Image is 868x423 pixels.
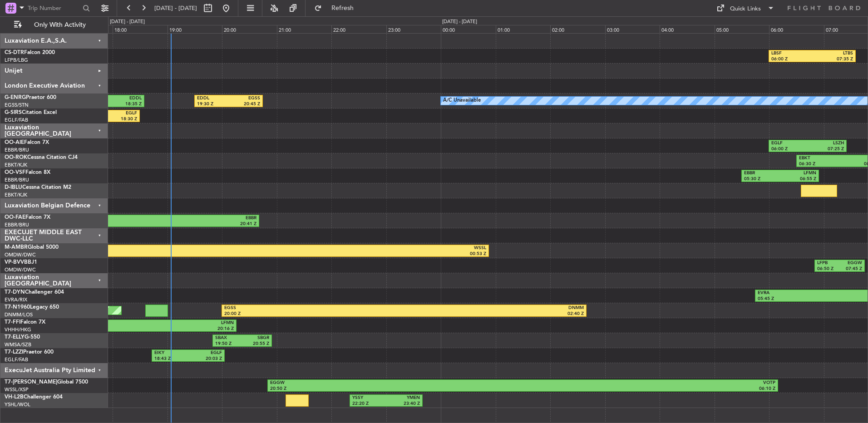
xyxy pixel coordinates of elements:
span: Only With Activity [24,22,96,28]
a: EGLF/FAB [5,356,28,363]
div: A/C Unavailable [443,94,481,108]
a: VP-BVVBBJ1 [5,260,37,265]
span: VH-L2B [5,394,24,400]
div: 23:40 Z [386,401,420,407]
div: LFPB [817,260,839,266]
div: 18:00 [113,25,167,33]
div: EDDL [197,95,229,102]
a: CS-DTRFalcon 2000 [5,50,55,55]
div: SBGR [242,335,270,341]
div: [DATE] - [DATE] [110,18,145,26]
div: EGLF [104,110,138,117]
div: 06:10 Z [523,386,775,392]
a: OO-FAEFalcon 7X [5,215,50,220]
div: 23:00 [386,25,441,33]
div: 19:30 Z [197,101,229,108]
div: EGSS [224,305,404,311]
div: 06:55 Z [780,176,817,182]
div: 20:45 Z [229,101,261,108]
a: OO-ROKCessna Citation CJ4 [5,155,78,160]
div: 06:00 Z [771,146,808,152]
div: DNMM [404,305,584,311]
div: 05:45 Z [758,296,830,302]
a: EBKT/KJK [5,192,27,198]
a: OMDW/DWC [5,266,36,273]
div: EIKY [154,350,188,356]
div: 18:35 Z [103,101,142,108]
a: EBBR/BRU [5,147,29,153]
a: T7-LZZIPraetor 600 [5,349,54,355]
div: LTBS [812,50,853,57]
div: 22:00 [331,25,386,33]
a: EBBR/BRU [5,177,29,183]
a: EGLF/FAB [5,117,28,123]
span: T7-[PERSON_NAME] [5,379,57,385]
div: LSZH [808,140,844,147]
div: 05:00 [715,25,769,33]
div: 20:41 Z [49,221,256,227]
div: 06:00 [769,25,824,33]
div: LFMN [780,170,817,177]
div: LFMN [63,320,234,326]
div: 03:00 [605,25,660,33]
div: YMEN [386,395,420,401]
button: Quick Links [712,1,779,15]
a: T7-N1960Legacy 650 [5,305,59,310]
a: EGSS/STN [5,102,29,108]
div: EGLF [188,350,222,356]
div: WSSL [286,245,486,251]
div: 19:50 Z [215,341,242,347]
div: YSSY [352,395,386,401]
a: YSHL/WOL [5,401,30,408]
div: LBSF [771,50,812,57]
a: T7-DYNChallenger 604 [5,290,64,295]
a: T7-[PERSON_NAME]Global 7500 [5,379,88,385]
span: T7-DYN [5,290,25,295]
div: 20:00 [222,25,276,33]
div: 02:00 [550,25,605,33]
a: OO-AIEFalcon 7X [5,140,49,145]
div: 07:35 Z [812,56,853,63]
div: 07:25 Z [808,146,844,152]
span: G-ENRG [5,95,26,100]
a: M-AMBRGlobal 5000 [5,245,59,250]
a: DNMM/LOS [5,311,33,318]
div: 20:00 Z [224,311,404,317]
a: WMSA/SZB [5,341,31,348]
div: EGLF [771,140,808,147]
div: [DATE] - [DATE] [442,18,477,26]
a: EBKT/KJK [5,162,27,168]
div: 02:40 Z [404,311,584,317]
a: LFPB/LBG [5,57,28,64]
div: EDDL [103,95,142,102]
div: 00:00 [441,25,495,33]
span: OO-AIE [5,140,24,145]
div: 18:43 Z [154,356,188,362]
span: T7-FFI [5,320,20,325]
div: 00:53 Z [286,251,486,257]
a: T7-FFIFalcon 7X [5,320,45,325]
a: T7-ELLYG-550 [5,334,40,340]
div: 20:50 Z [270,386,523,392]
div: 20:55 Z [242,341,270,347]
span: G-SIRS [5,110,22,115]
div: EVRA [758,290,830,296]
div: 06:50 Z [817,266,839,272]
div: EBKT [799,155,840,162]
span: [DATE] - [DATE] [154,4,197,12]
span: T7-LZZI [5,349,23,355]
div: 05:30 Z [744,176,780,182]
div: 21:00 [277,25,331,33]
button: Only With Activity [10,18,99,32]
div: 07:45 Z [839,266,862,272]
div: 18:30 Z [104,116,138,123]
div: EBBR [744,170,780,177]
span: OO-FAE [5,215,25,220]
a: EBBR/BRU [5,221,29,228]
div: OMDW [86,245,286,251]
div: 19:00 [168,25,222,33]
div: VOTP [523,380,775,386]
span: VP-BVV [5,260,24,265]
div: EGGW [839,260,862,266]
a: EVRA/RIX [5,296,27,303]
